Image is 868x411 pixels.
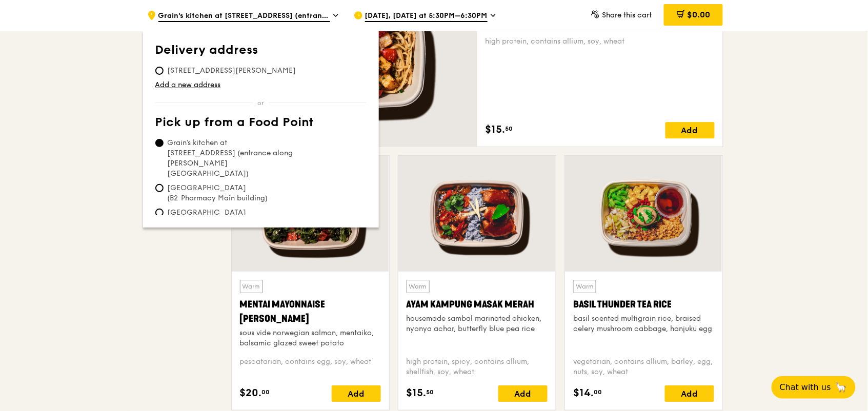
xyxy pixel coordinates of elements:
span: Grain's kitchen at [STREET_ADDRESS] (entrance along [PERSON_NAME][GEOGRAPHIC_DATA]) [155,138,308,179]
div: Ayam Kampung Masak Merah [407,297,548,312]
div: Add [665,385,714,402]
div: basil scented multigrain rice, braised celery mushroom cabbage, hanjuku egg [573,314,714,334]
div: Add [498,385,548,402]
div: pescatarian, contains egg, soy, wheat [240,357,381,377]
input: Grain's kitchen at [STREET_ADDRESS] (entrance along [PERSON_NAME][GEOGRAPHIC_DATA]) [155,139,164,147]
button: Chat with us🦙 [772,376,856,399]
span: 50 [506,125,513,133]
div: Warm [240,280,263,293]
input: [STREET_ADDRESS][PERSON_NAME] [155,67,164,75]
span: 🦙 [835,381,847,394]
span: 00 [262,388,270,396]
div: sous vide norwegian salmon, mentaiko, balsamic glazed sweet potato [240,328,381,348]
input: [GEOGRAPHIC_DATA] (Level 1 [PERSON_NAME] block drop-off point) [155,209,164,217]
span: Grain's kitchen at [STREET_ADDRESS] (entrance along [PERSON_NAME][GEOGRAPHIC_DATA]) [158,11,330,22]
span: $20. [240,385,262,401]
div: Warm [573,280,596,293]
div: Basil Thunder Tea Rice [573,297,714,312]
span: $15. [407,385,427,401]
span: 50 [427,388,434,396]
div: Add [332,385,381,402]
span: [GEOGRAPHIC_DATA] (Level 1 [PERSON_NAME] block drop-off point) [155,208,308,238]
span: $14. [573,385,594,401]
div: high protein, contains allium, soy, wheat [486,36,715,47]
span: Chat with us [780,381,831,394]
div: housemade sambal marinated chicken, nyonya achar, butterfly blue pea rice [407,314,548,334]
div: Warm [407,280,430,293]
span: $15. [486,122,506,137]
th: Pick up from a Food Point [155,115,367,134]
span: [DATE], [DATE] at 5:30PM–6:30PM [365,11,488,22]
a: Add a new address [155,80,367,90]
span: 00 [594,388,602,396]
span: Share this cart [602,11,652,19]
span: [STREET_ADDRESS][PERSON_NAME] [155,66,309,76]
div: Mentai Mayonnaise [PERSON_NAME] [240,297,381,326]
div: high protein, spicy, contains allium, shellfish, soy, wheat [407,357,548,377]
input: [GEOGRAPHIC_DATA] (B2 Pharmacy Main building) [155,184,164,192]
th: Delivery address [155,43,367,61]
span: [GEOGRAPHIC_DATA] (B2 Pharmacy Main building) [155,183,308,203]
div: vegetarian, contains allium, barley, egg, nuts, soy, wheat [573,357,714,377]
span: $0.00 [687,10,710,19]
div: Add [665,122,715,138]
